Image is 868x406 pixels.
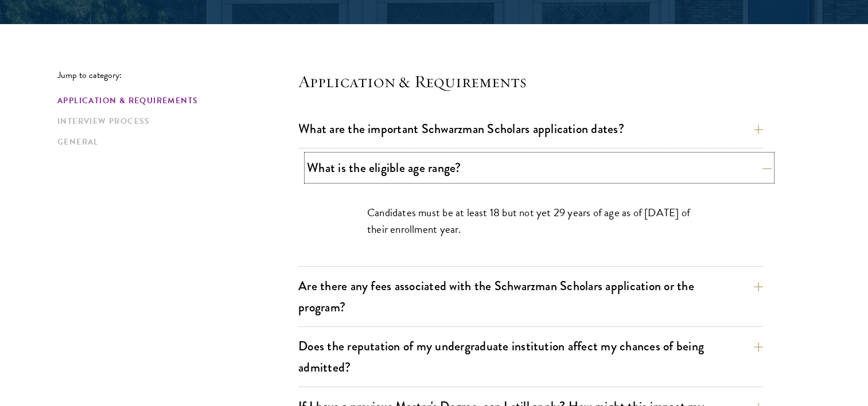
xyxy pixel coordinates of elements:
[298,333,763,380] button: Does the reputation of my undergraduate institution affect my chances of being admitted?
[298,70,763,93] h4: Application & Requirements
[298,273,763,320] button: Are there any fees associated with the Schwarzman Scholars application or the program?
[57,95,291,107] a: Application & Requirements
[57,115,291,127] a: Interview Process
[367,204,694,237] p: Candidates must be at least 18 but not yet 29 years of age as of [DATE] of their enrollment year.
[57,70,298,80] p: Jump to category:
[307,155,772,181] button: What is the eligible age range?
[57,136,291,148] a: General
[298,116,763,142] button: What are the important Schwarzman Scholars application dates?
